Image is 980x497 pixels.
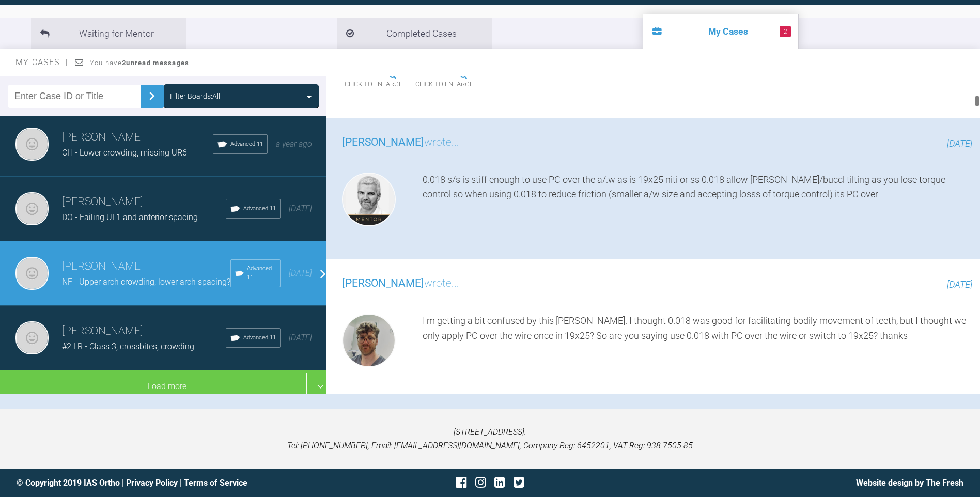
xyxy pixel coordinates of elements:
[643,14,798,49] li: My Cases
[144,88,160,104] img: chevronRight.28bd32b0.svg
[62,129,213,146] h3: [PERSON_NAME]
[289,333,312,343] span: [DATE]
[31,18,186,49] li: Waiting for Mentor
[856,478,963,488] a: Website design by The Fresh
[62,341,194,351] span: #2 LR - Class 3, crossbites, crowding
[230,139,263,149] span: Advanced 11
[289,268,312,278] span: [DATE]
[62,322,226,340] h3: [PERSON_NAME]
[342,136,424,148] span: [PERSON_NAME]
[62,193,226,211] h3: [PERSON_NAME]
[947,279,972,290] span: [DATE]
[62,148,187,158] span: CH - Lower crowding, missing UR6
[15,57,69,67] span: My Cases
[90,59,190,67] span: You have
[126,478,178,488] a: Privacy Policy
[342,275,459,292] h3: wrote...
[243,333,276,343] span: Advanced 11
[423,173,972,230] div: 0.018 s/s is stiff enough to use PC over the a/.w as is 19x25 niti or ss 0.018 allow [PERSON_NAME...
[423,314,972,371] div: I'm getting a bit confused by this [PERSON_NAME]. I thought 0.018 was good for facilitating bodil...
[276,139,312,149] span: a year ago
[342,76,405,92] span: Click to enlarge
[15,192,49,225] img: Rohini Babber
[15,321,49,354] img: Rohini Babber
[342,134,459,151] h3: wrote...
[342,277,424,289] span: [PERSON_NAME]
[8,85,141,108] input: Enter Case ID or Title
[62,258,230,275] h3: [PERSON_NAME]
[342,173,396,226] img: Ross Hobson
[17,476,332,490] div: © Copyright 2019 IAS Ortho | |
[289,204,312,213] span: [DATE]
[243,204,276,213] span: Advanced 11
[780,26,791,37] span: 2
[413,76,476,92] span: Click to enlarge
[17,426,963,452] p: [STREET_ADDRESS]. Tel: [PHONE_NUMBER], Email: [EMAIL_ADDRESS][DOMAIN_NAME], Company Reg: 6452201,...
[184,478,247,488] a: Terms of Service
[62,212,198,222] span: DO - Failing UL1 and anterior spacing
[15,128,49,161] img: Rohini Babber
[337,18,492,49] li: Completed Cases
[342,314,396,367] img: Thomas Friar
[247,264,276,283] span: Advanced 11
[15,257,49,290] img: Rohini Babber
[122,59,189,67] strong: 2 unread messages
[62,277,230,287] span: NF - Upper arch crowding, lower arch spacing?
[170,90,220,102] div: Filter Boards: All
[947,138,972,149] span: [DATE]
